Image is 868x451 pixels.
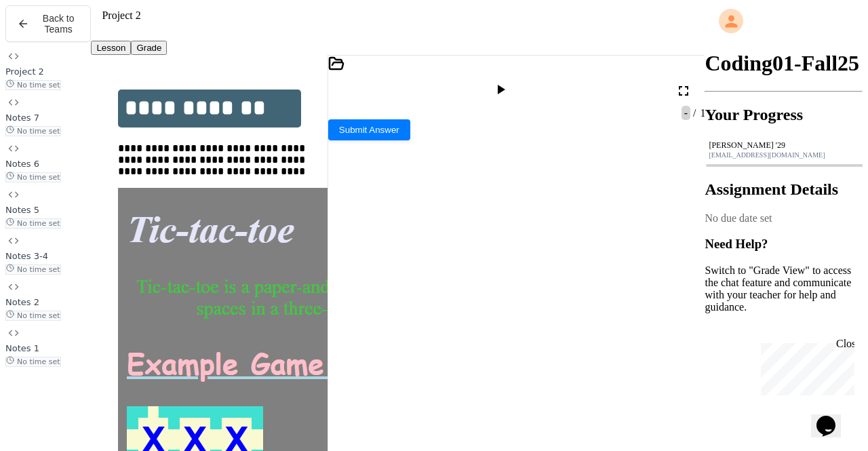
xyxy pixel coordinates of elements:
span: No time set [5,172,61,182]
span: Notes 7 [5,113,39,123]
span: Notes 1 [5,343,39,353]
p: Switch to "Grade View" to access the chat feature and communicate with your teacher for help and ... [705,264,863,313]
span: Notes 2 [5,297,39,307]
div: Chat with us now!Close [5,5,94,86]
span: No time set [5,126,61,136]
h3: Need Help? [705,237,863,252]
span: Notes 6 [5,159,39,169]
h2: Assignment Details [705,180,863,199]
button: Lesson [91,41,131,55]
div: No due date set [705,212,863,224]
span: No time set [5,264,61,275]
span: Notes 3-4 [5,251,48,261]
span: No time set [5,80,61,90]
h1: Coding01-Fall25 [705,51,863,76]
span: Back to Teams [37,13,79,35]
span: Project 2 [5,66,44,77]
iframe: chat widget [811,397,854,437]
button: Grade [131,41,167,55]
span: No time set [5,311,61,321]
div: My Account [705,5,863,37]
span: No time set [5,357,61,367]
div: [PERSON_NAME] '29 [709,140,859,151]
iframe: chat widget [755,338,854,395]
div: [EMAIL_ADDRESS][DOMAIN_NAME] [709,151,859,159]
span: No time set [5,218,61,229]
h2: Your Progress [705,106,863,124]
span: Project 2 [102,9,140,21]
button: Back to Teams [5,5,91,42]
span: Notes 5 [5,205,39,215]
